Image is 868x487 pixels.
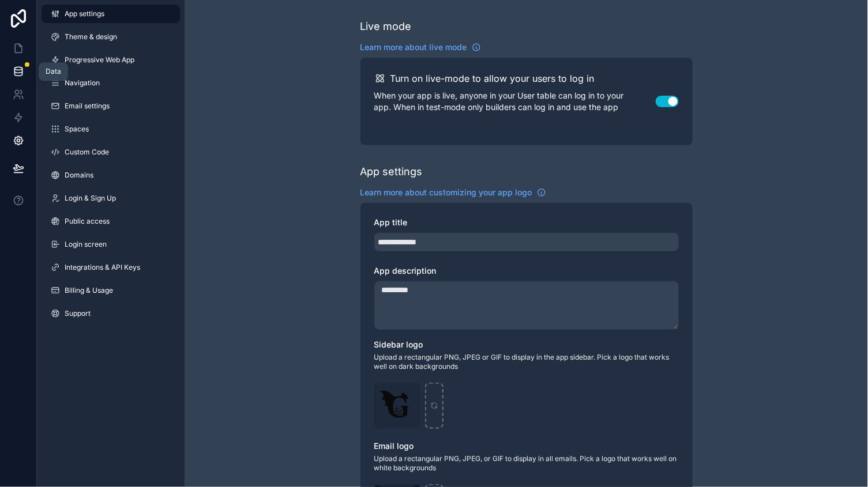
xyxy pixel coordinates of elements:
span: Learn more about customizing your app logo [360,187,532,198]
div: App settings [360,164,423,180]
span: Billing & Usage [65,286,113,295]
span: Email settings [65,101,110,111]
span: Login & Sign Up [65,194,116,203]
span: Custom Code [65,148,109,157]
span: Support [65,309,91,318]
a: Support [42,304,180,323]
a: Learn more about live mode [360,41,481,53]
span: Domains [65,171,93,180]
span: Public access [65,217,110,226]
div: Live mode [360,18,412,35]
span: Integrations & API Keys [65,263,140,272]
a: Learn more about customizing your app logo [360,187,546,198]
span: Email logo [374,441,414,451]
span: App description [374,266,437,275]
a: Navigation [42,74,180,92]
span: Navigation [65,78,100,88]
span: Login screen [65,240,107,249]
span: Learn more about live mode [360,41,467,53]
a: Billing & Usage [42,281,180,300]
span: Progressive Web App [65,55,134,65]
span: Sidebar logo [374,339,423,349]
span: Spaces [65,124,89,134]
h2: Turn on live-mode to allow your users to log in [390,71,595,85]
a: Integrations & API Keys [42,258,180,277]
span: Upload a rectangular PNG, JPEG, or GIF to display in all emails. Pick a logo that works well on w... [374,454,679,473]
a: Domains [42,166,180,184]
a: Progressive Web App [42,51,180,69]
span: Upload a rectangular PNG, JPEG or GIF to display in the app sidebar. Pick a logo that works well ... [374,353,679,371]
a: App settings [42,5,180,23]
a: Theme & design [42,28,180,46]
span: Theme & design [65,32,117,41]
a: Login & Sign Up [42,189,180,207]
span: App title [374,217,408,227]
div: Data [46,67,61,77]
a: Spaces [42,120,180,138]
a: Custom Code [42,143,180,161]
span: App settings [65,9,104,18]
p: When your app is live, anyone in your User table can log in to your app. When in test-mode only b... [374,90,656,113]
a: Login screen [42,235,180,254]
a: Public access [42,212,180,231]
a: Email settings [42,97,180,115]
